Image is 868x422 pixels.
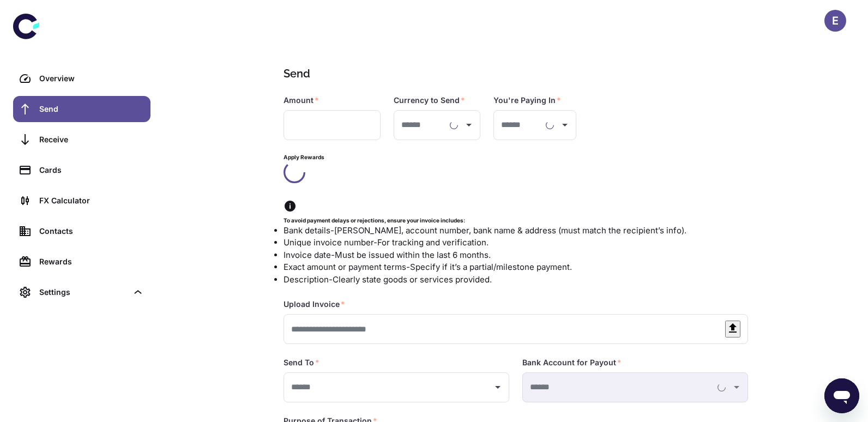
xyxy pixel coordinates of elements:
span: Description [284,274,329,285]
label: You're Paying In [493,95,561,106]
div: Cards [39,164,144,176]
label: Upload Invoice [284,299,345,310]
a: Receive [13,126,150,153]
a: FX Calculator [13,188,150,214]
div: Send [39,103,144,115]
button: Open [461,117,477,132]
p: - For tracking and verification. [284,237,748,249]
div: Rewards [39,256,144,268]
label: Currency to Send [394,95,465,106]
div: Settings [13,279,150,305]
a: Cards [13,157,150,183]
label: Bank Account for Payout [522,357,622,368]
button: Open [557,117,572,132]
div: Settings [39,286,128,298]
a: Contacts [13,218,150,244]
span: Invoice date [284,250,331,260]
div: Overview [39,73,144,85]
a: Send [13,96,150,122]
h6: To avoid payment delays or rejections, ensure your invoice includes: [284,216,748,225]
button: E [824,10,846,32]
p: - [PERSON_NAME], account number, bank name & address (must match the recipient’s info). [284,225,748,237]
span: Bank details [284,225,330,236]
p: - Specify if it’s a partial/milestone payment. [284,261,748,274]
span: Unique invoice number [284,237,373,248]
h1: Send [284,65,744,82]
div: FX Calculator [39,195,144,207]
label: Send To [284,357,320,368]
a: Overview [13,65,150,92]
label: Amount [284,95,319,106]
div: Receive [39,134,144,146]
iframe: Button to launch messaging window [824,378,859,413]
p: - Clearly state goods or services provided. [284,274,748,286]
h6: Apply Rewards [284,153,748,161]
span: Exact amount or payment terms [284,262,406,272]
p: - Must be issued within the last 6 months. [284,249,748,262]
a: Rewards [13,249,150,275]
button: Open [490,379,505,395]
div: Contacts [39,225,144,237]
